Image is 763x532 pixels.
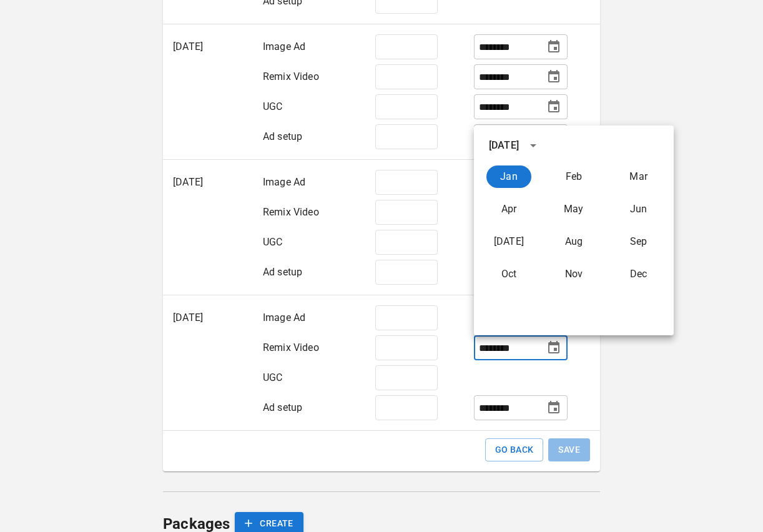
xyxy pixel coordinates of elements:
[486,165,531,188] button: January
[551,165,596,188] button: February
[551,263,596,285] button: November
[489,138,519,153] div: [DATE]
[543,397,564,418] button: Choose date, selected date is Nov 1, 2025
[616,198,661,220] button: June
[523,135,544,156] button: calendar view is open, switch to year view
[263,41,305,52] span: Image Ad
[263,131,302,142] span: Ad setup
[486,263,531,285] button: October
[163,24,253,160] td: [DATE]
[263,312,305,323] span: Image Ad
[551,198,596,220] button: May
[543,96,564,117] button: Choose date, selected date is Oct 1, 2025
[263,342,319,353] span: Remix Video
[263,401,302,413] span: Ad setup
[543,36,564,57] button: Choose date, selected date is Sep 1, 2025
[263,176,305,188] span: Image Ad
[543,66,564,87] button: Choose date, selected date is Sep 1, 2025
[486,230,531,253] button: July
[543,337,564,358] button: Choose date, selected date is Jan 1, 2026
[486,198,531,220] button: April
[485,438,544,461] button: GO BACK
[263,206,319,218] span: Remix Video
[616,165,661,188] button: March
[263,372,283,383] span: UGC
[551,230,596,253] button: August
[263,101,283,112] span: UGC
[263,71,319,82] span: Remix Video
[163,160,253,295] td: [DATE]
[263,236,283,248] span: UGC
[616,263,661,285] button: December
[163,295,253,431] td: [DATE]
[263,266,302,278] span: Ad setup
[616,230,661,253] button: September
